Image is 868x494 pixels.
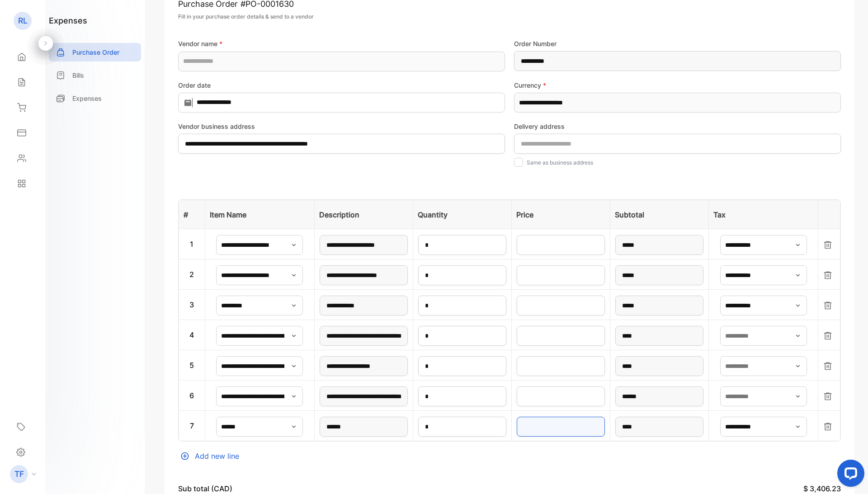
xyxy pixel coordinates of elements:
th: Description [315,200,413,229]
th: Price [511,200,610,229]
label: Delivery address [514,122,841,131]
td: 7 [179,411,205,441]
p: Expenses [72,94,102,103]
label: Same as business address [527,159,593,166]
td: 2 [179,259,205,290]
a: Expenses [49,89,141,108]
td: 4 [179,320,205,350]
th: # [179,200,205,229]
iframe: LiveChat chat widget [830,456,868,494]
th: Subtotal [610,200,708,229]
a: Purchase Order [49,43,141,61]
h1: expenses [49,14,87,27]
span: $ 3,406.23 [803,484,841,493]
p: Bills [72,71,84,80]
label: Vendor business address [178,122,505,131]
div: Add new line [178,451,841,461]
p: Fill in your purchase order details & send to a vendor [178,13,841,21]
label: Vendor name [178,39,505,48]
p: Purchase Order [72,47,119,57]
td: 1 [179,229,205,259]
label: Order Number [514,39,841,48]
p: TF [14,468,24,480]
label: Currency [514,80,841,90]
p: Sub total (CAD) [178,483,232,494]
td: 3 [179,290,205,320]
th: Tax [708,200,818,229]
td: 5 [179,350,205,381]
th: Item Name [205,200,315,229]
td: 6 [179,381,205,411]
p: RL [18,15,28,27]
th: Quantity [413,200,512,229]
a: Bills [49,66,141,85]
label: Order date [178,80,505,90]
